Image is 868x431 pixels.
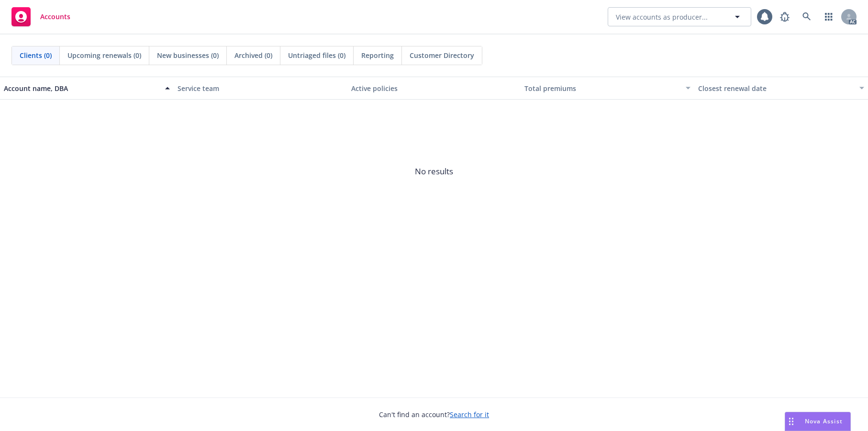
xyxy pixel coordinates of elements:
span: Customer Directory [410,50,474,60]
button: Nova Assist [785,412,851,431]
button: Service team [174,77,347,100]
div: Closest renewal date [698,83,854,93]
span: Clients (0) [20,50,52,60]
span: New businesses (0) [157,50,219,60]
span: Archived (0) [234,50,272,60]
button: View accounts as producer... [608,7,751,26]
button: Total premiums [521,77,694,100]
a: Switch app [819,7,838,26]
span: Accounts [40,13,70,21]
button: Closest renewal date [694,77,868,100]
span: Can't find an account? [379,409,489,420]
div: Service team [178,83,344,93]
a: Report a Bug [775,7,794,26]
a: Search [797,7,816,26]
a: Accounts [8,3,74,30]
span: Reporting [361,50,394,60]
div: Drag to move [785,412,797,431]
div: Total premiums [524,83,680,93]
span: Upcoming renewals (0) [67,50,141,60]
div: Account name, DBA [4,83,159,93]
span: Nova Assist [805,417,843,425]
span: View accounts as producer... [616,12,708,22]
button: Active policies [347,77,521,100]
div: Active policies [351,83,517,93]
span: Untriaged files (0) [288,50,345,60]
a: Search for it [450,410,489,419]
